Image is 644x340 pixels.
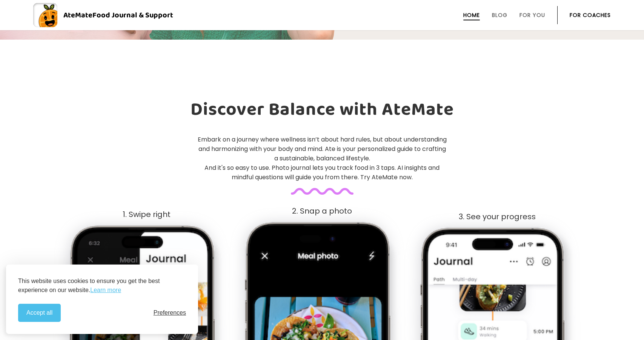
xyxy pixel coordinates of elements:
[154,309,186,316] button: Toggle preferences
[33,3,611,27] a: AteMateFood Journal & Support
[492,12,507,18] a: Blog
[92,9,173,21] span: Food Journal & Support
[463,12,480,18] a: Home
[154,309,186,316] span: Preferences
[18,277,186,295] p: This website uses cookies to ensure you get the best experience on our website.
[57,9,173,21] div: AteMate
[90,286,121,295] a: Learn more
[197,135,447,182] p: Embark on a journey where wellness isn’t about hard rules, but about understanding and harmonizin...
[235,207,409,215] div: 2. Snap a photo
[520,12,545,18] a: For You
[18,304,61,322] button: Accept all cookies
[410,212,584,221] div: 3. See your progress
[570,12,611,18] a: For Coaches
[60,210,234,219] div: 1. Swipe right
